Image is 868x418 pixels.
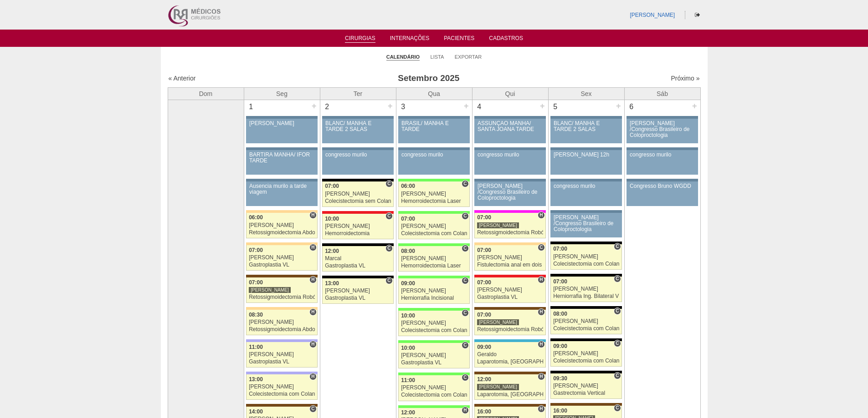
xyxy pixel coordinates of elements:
a: Congresso Bruno WGDD [627,181,698,206]
div: Hemorroidectomia Laser [401,263,467,269]
div: Retossigmoidectomia Robótica [249,294,315,300]
div: BLANC/ MANHÃ E TARDE 2 SALAS [554,121,619,132]
a: C 07:00 [PERSON_NAME] Fistulectomia anal em dois tempos [474,245,545,271]
span: Consultório [614,404,621,412]
th: Seg [244,87,320,100]
div: [PERSON_NAME] [401,385,467,391]
div: [PERSON_NAME] [477,319,519,326]
a: H 07:00 [PERSON_NAME] Gastroplastia VL [474,277,545,303]
div: Key: Aviso [246,147,317,150]
th: Qua [396,87,472,100]
div: [PERSON_NAME] [325,288,391,294]
span: Consultório [614,340,621,347]
span: 07:00 [553,246,567,252]
a: C 07:00 [PERSON_NAME] Colecistectomia sem Colangiografia VL [322,181,393,207]
a: H 12:00 [PERSON_NAME] Laparotomia, [GEOGRAPHIC_DATA], Drenagem, Bridas [474,374,545,400]
div: [PERSON_NAME] [553,383,619,389]
div: [PERSON_NAME] [249,384,315,390]
div: Key: Blanc [322,276,393,278]
div: Retossigmoidectomia Abdominal VL [249,327,315,332]
span: Consultório [614,275,621,282]
a: C 09:00 [PERSON_NAME] Herniorrafia Incisional [398,278,469,304]
div: Key: Brasil [398,405,469,408]
span: 07:00 [477,279,491,286]
div: Key: Santa Joana [474,372,545,374]
span: Consultório [614,372,621,379]
span: 08:00 [401,248,415,254]
div: congresso murilo [630,152,695,158]
span: 07:00 [477,247,491,253]
div: + [615,100,622,112]
span: Hospital [538,341,544,348]
div: Key: Aviso [550,210,621,213]
a: [PERSON_NAME] [246,119,317,143]
div: 6 [625,100,639,114]
div: Key: Assunção [322,211,393,214]
h3: Setembro 2025 [296,72,561,85]
a: congresso murilo [322,150,393,175]
div: [PERSON_NAME] [401,288,467,294]
div: congresso murilo [325,152,390,158]
div: [PERSON_NAME] [477,222,519,229]
div: Key: Aviso [474,147,545,150]
span: Consultório [462,277,468,284]
div: Key: Bartira [246,242,317,245]
a: C 10:00 [PERSON_NAME] Colecistectomia com Colangiografia VL [398,311,469,336]
span: 09:30 [553,375,567,382]
span: Hospital [309,244,316,251]
div: + [462,100,470,112]
span: 11:00 [401,377,415,383]
a: Lista [431,54,444,60]
div: [PERSON_NAME] [249,352,315,358]
a: BLANC/ MANHÃ E TARDE 2 SALAS [550,119,621,143]
a: BRASIL/ MANHÃ E TARDE [398,119,469,143]
div: ASSUNÇÃO MANHÃ/ SANTA JOANA TARDE [478,121,543,132]
div: Key: Brasil [398,211,469,214]
a: H 13:00 [PERSON_NAME] Colecistectomia com Colangiografia VL [246,374,317,400]
span: Hospital [309,373,316,380]
div: Key: Brasil [398,179,469,181]
span: Consultório [462,180,468,187]
div: Key: Santa Joana [474,404,545,407]
div: Hemorroidectomia Laser [401,198,467,204]
span: 10:00 [401,312,415,319]
span: 09:00 [553,343,567,349]
div: Key: Assunção [474,275,545,277]
div: Key: Santa Joana [474,307,545,310]
div: Key: Aviso [398,147,469,150]
div: [PERSON_NAME] [249,319,315,325]
div: Key: Aviso [474,116,545,119]
div: Key: Neomater [474,339,545,342]
span: 08:30 [249,312,263,318]
div: 3 [396,100,411,114]
span: Consultório [385,245,392,252]
a: C 10:00 [PERSON_NAME] Hemorroidectomia [322,214,393,239]
div: 5 [549,100,563,114]
div: Key: Blanc [550,274,621,277]
th: Ter [320,87,396,100]
div: Gastroplastia VL [325,295,391,301]
div: [PERSON_NAME] [249,255,315,261]
span: Hospital [309,341,316,348]
div: [PERSON_NAME] 12h [554,152,619,158]
span: 08:00 [553,311,567,317]
th: Dom [168,87,244,100]
div: [PERSON_NAME] [553,254,619,260]
i: Sair [695,12,700,18]
div: Geraldo [477,352,543,358]
div: Key: Aviso [550,147,621,150]
div: Herniorrafia Incisional [401,295,467,301]
span: 13:00 [325,280,339,287]
a: H 06:00 [PERSON_NAME] Retossigmoidectomia Abdominal VL [246,213,317,238]
a: H 09:00 Geraldo Laparotomia, [GEOGRAPHIC_DATA], Drenagem, Bridas VL [474,342,545,368]
a: C 07:00 [PERSON_NAME] Colecistectomia com Colangiografia VL [398,214,469,239]
div: Retossigmoidectomia Robótica [477,230,543,236]
a: Próximo » [671,75,699,82]
a: BLANC/ MANHÃ E TARDE 2 SALAS [322,119,393,143]
div: Key: Santa Joana [246,275,317,277]
div: Gastrectomia Vertical [553,390,619,396]
div: Colecistectomia com Colangiografia VL [401,327,467,333]
span: Hospital [462,407,468,414]
div: BRASIL/ MANHÃ E TARDE [401,121,467,132]
a: C 12:00 Marcal Gastroplastia VL [322,246,393,272]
